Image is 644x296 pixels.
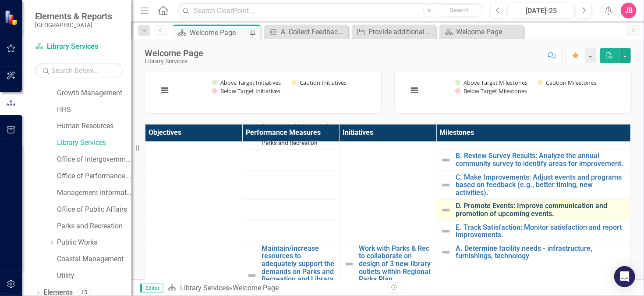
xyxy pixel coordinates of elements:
div: Welcome Page [190,27,248,38]
div: » [168,283,381,293]
a: B. Review Survey Results: Analyze the annual community survey to identify areas for improvement. [456,152,626,168]
a: A. Determine facility needs - infrastructure, furnishings, technology [456,245,626,260]
button: Show Caution Milestones [538,79,597,87]
button: [DATE]-25 [509,3,573,18]
div: Welcome Page [456,26,521,37]
a: Library Services [180,284,229,292]
a: D. Promote Events: Improve communication and promotion of upcoming events. [456,202,626,218]
img: Not Defined [441,205,451,216]
small: [GEOGRAPHIC_DATA] [35,22,112,29]
a: Library Services [57,138,131,148]
button: View chart menu, Chart [408,84,421,97]
img: Not Defined [441,247,451,258]
div: Welcome Page [145,48,203,58]
input: Search ClearPoint... [177,3,484,18]
img: ClearPoint Strategy [4,10,20,25]
td: Double-Click to Edit Right Click for Context Menu [339,59,436,242]
img: Not Defined [441,226,451,237]
button: Show Above Target Initiatives [212,79,281,87]
div: Library Services [145,58,203,65]
div: Welcome Page [233,284,279,292]
a: E. Track Satisfaction: Monitor satisfaction and report improvements. [456,224,626,239]
button: View chart menu, Chart [159,84,171,97]
button: Show Above Target Milestones [455,79,528,87]
button: JB [621,3,637,18]
a: Office of Public Affairs [57,205,131,215]
div: A. Collect Feedback: Gather feedback after each event through surveys or social media. [281,26,346,37]
span: Elements & Reports [35,11,112,22]
img: Not Defined [441,155,451,166]
span: Search [450,7,469,14]
a: Work with Parks & Rec to collaborate on design of 3 new library outlets within Regional Parks Plan [359,245,432,284]
div: Provide additional materials and circulation models [368,26,434,37]
a: Management Information Systems [57,188,131,198]
a: C. Make Improvements: Adjust events and programs based on feedback (e.g., better timing, new acti... [456,174,626,197]
td: Double-Click to Edit Right Click for Context Menu [436,150,630,171]
a: Utility [57,271,131,281]
span: Editor [140,284,163,292]
a: Human Resources [57,121,131,131]
button: Show Below Target Initiatives [212,87,281,95]
td: Double-Click to Edit Right Click for Context Menu [436,200,630,221]
span: Parks and Recreation [262,140,318,147]
div: Open Intercom Messenger [614,266,635,287]
button: Show Below Target Milestones [455,87,527,95]
img: Not Defined [344,259,354,270]
div: [DATE]-25 [512,6,570,16]
a: Office of Performance & Transparency [57,171,131,181]
input: Search Below... [35,63,123,78]
a: Office of Intergovernmental Affairs [57,155,131,165]
a: Growth Management [57,88,131,98]
img: Not Defined [441,180,451,191]
a: Coastal Management [57,254,131,264]
a: HHS [57,105,131,115]
a: Welcome Page [442,26,521,37]
a: Provide additional materials and circulation models [354,26,434,37]
a: Parks and Recreation [57,221,131,231]
button: Show Caution Initiatives [291,79,347,87]
button: Search [438,4,481,17]
img: Not Defined [247,271,257,281]
a: Public Works [57,238,131,248]
td: Double-Click to Edit Right Click for Context Menu [436,221,630,242]
a: A. Collect Feedback: Gather feedback after each event through surveys or social media. [266,26,346,37]
td: Double-Click to Edit Right Click for Context Menu [436,171,630,200]
a: Library Services [35,42,123,52]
